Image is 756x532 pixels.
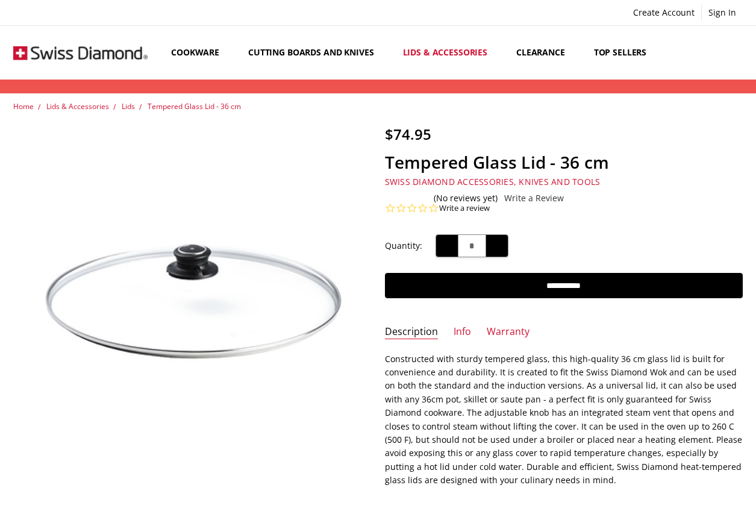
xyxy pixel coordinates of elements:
h1: Tempered Glass Lid - 36 cm [385,152,743,173]
a: Lids & Accessories [46,101,109,111]
a: Write a Review [504,193,564,203]
a: Tempered Glass Lid - 36 cm [148,101,241,111]
a: Lids [122,101,135,111]
a: Info [454,325,471,339]
a: Home [13,101,34,111]
a: Swiss Diamond Accessories, Knives and Tools [385,176,601,187]
a: Cutting boards and knives [238,26,393,80]
a: Tempered Glass Lid - 36 cm [13,125,371,483]
a: Top Sellers [584,26,657,80]
a: Description [385,325,438,339]
a: Create Account [626,4,701,21]
img: Tempered Glass Lid - 36 cm [43,489,44,490]
span: (No reviews yet) [434,193,498,203]
a: Sign In [702,4,743,21]
p: Constructed with sturdy tempered glass, this high-quality 36 cm glass lid is built for convenienc... [385,352,743,487]
img: Free Shipping On Every Order [13,26,147,80]
img: Tempered Glass Lid - 36 cm [13,193,371,416]
a: Warranty [487,325,530,339]
a: Lids & Accessories [393,26,506,80]
a: Write a review [439,203,490,214]
span: $74.95 [385,124,431,144]
label: Quantity: [385,239,422,252]
img: Tempered Glass Lid - 36 cm [39,489,40,490]
a: Clearance [506,26,584,80]
a: Cookware [161,26,238,80]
